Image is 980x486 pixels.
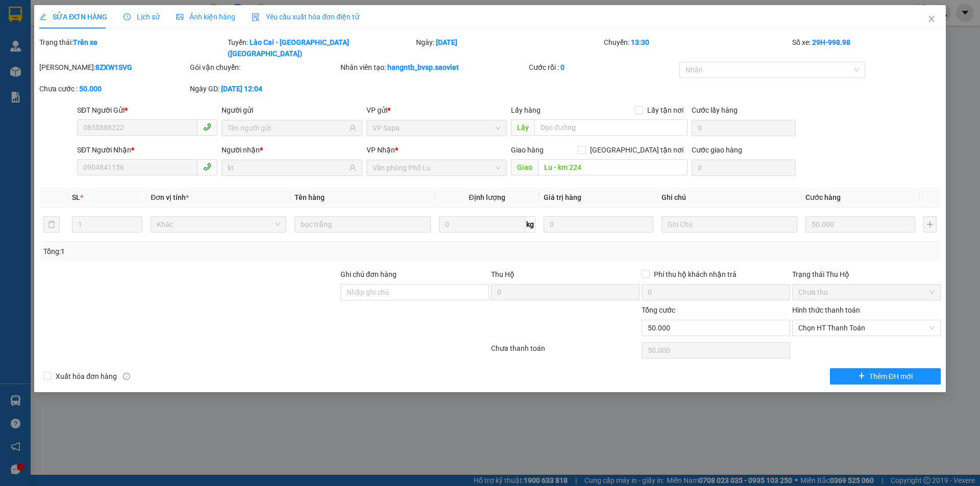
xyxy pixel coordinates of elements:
[511,146,544,154] span: Giao hàng
[586,144,688,156] span: [GEOGRAPHIC_DATA] tận nơi
[295,193,325,201] span: Tên hàng
[525,216,535,233] span: kg
[222,144,362,156] div: Người nhận
[692,120,796,136] input: Cước lấy hàng
[252,13,359,21] span: Yêu cầu xuất hóa đơn điện tử
[43,216,60,233] button: delete
[190,83,338,94] div: Ngày GD:
[858,372,865,380] span: plus
[643,105,688,116] span: Lấy tận nơi
[203,163,211,171] span: phone
[228,122,347,134] input: Tên người gửi
[39,13,107,21] span: SỬA ĐƠN HÀNG
[39,62,188,73] div: [PERSON_NAME]:
[792,269,941,280] div: Trạng thái Thu Hộ
[927,15,936,23] span: close
[529,62,677,73] div: Cước rồi :
[469,193,505,201] span: Định lượng
[124,13,131,20] span: clock-circle
[538,159,688,175] input: Dọc đường
[373,120,501,136] span: VP Sapa
[252,13,260,21] img: icon
[95,63,132,71] b: 8ZXW1SVG
[77,105,217,116] div: SĐT Người Gửi
[798,320,935,336] span: Chọn HT Thanh Toán
[349,164,356,171] span: user
[631,38,649,46] b: 13:30
[228,38,349,58] b: Lào Cai - [GEOGRAPHIC_DATA] ([GEOGRAPHIC_DATA])
[415,37,603,59] div: Ngày:
[923,216,937,233] button: plus
[72,193,80,201] span: SL
[387,63,459,71] b: hangntb_bvsp.saoviet
[176,13,183,20] span: picture
[366,105,507,116] div: VP gửi
[151,193,189,201] span: Đơn vị tính
[295,216,430,233] input: VD: Bàn, Ghế
[534,119,688,136] input: Dọc đường
[222,105,362,116] div: Người gửi
[544,193,581,201] span: Giá trị hàng
[661,216,797,233] input: Ghi Chú
[340,270,397,278] label: Ghi chú đơn hàng
[39,13,46,20] span: edit
[124,13,160,21] span: Lịch sử
[79,85,102,93] b: 50.000
[869,371,913,382] span: Thêm ĐH mới
[349,124,356,132] span: user
[436,38,457,46] b: [DATE]
[43,246,378,257] div: Tổng: 1
[176,13,235,21] span: Ảnh kiện hàng
[692,106,738,114] label: Cước lấy hàng
[805,193,841,201] span: Cước hàng
[39,83,188,94] div: Chưa cước :
[805,216,915,233] input: 0
[490,343,641,361] div: Chưa thanh toán
[203,123,211,131] span: phone
[366,146,395,154] span: VP Nhận
[38,37,227,59] div: Trạng thái:
[511,119,534,136] span: Lấy
[511,159,538,175] span: Giao
[657,188,801,208] th: Ghi chú
[491,270,514,278] span: Thu Hộ
[560,63,565,71] b: 0
[544,216,653,233] input: 0
[692,160,796,176] input: Cước giao hàng
[798,285,935,300] span: Chưa thu
[917,5,946,34] button: Close
[812,38,850,46] b: 29H-998.98
[340,284,489,300] input: Ghi chú đơn hàng
[227,37,415,59] div: Tuyến:
[340,62,527,73] div: Nhân viên tạo:
[830,368,941,385] button: plusThêm ĐH mới
[373,160,501,175] span: Văn phòng Phố Lu
[73,38,97,46] b: Trên xe
[228,162,347,173] input: Tên người nhận
[650,269,741,280] span: Phí thu hộ khách nhận trả
[692,146,742,154] label: Cước giao hàng
[190,62,338,73] div: Gói vận chuyển:
[603,37,791,59] div: Chuyến:
[157,217,280,232] span: Khác
[52,371,121,382] span: Xuất hóa đơn hàng
[792,306,860,314] label: Hình thức thanh toán
[123,373,130,380] span: info-circle
[791,37,942,59] div: Số xe:
[77,144,217,156] div: SĐT Người Nhận
[642,306,675,314] span: Tổng cước
[221,85,262,93] b: [DATE] 12:04
[511,106,541,114] span: Lấy hàng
